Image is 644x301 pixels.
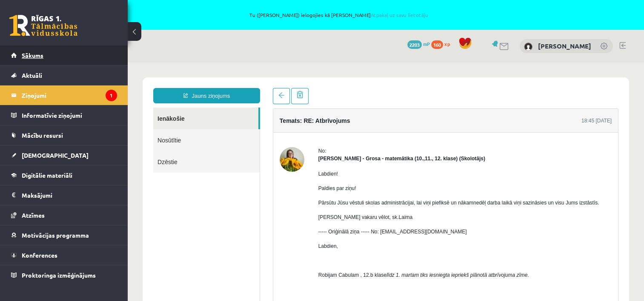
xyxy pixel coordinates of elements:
a: Mācību resursi [11,125,117,145]
a: Nosūtītie [26,67,132,88]
i: līdz 1. martam tiks iesniegta iepriekš plānotā atbrīvojuma zīme. [259,210,401,216]
a: Digitālie materiāli [11,165,117,185]
img: Laima Tukāne - Grosa - matemātika (10.,11., 12. klase) [152,85,177,109]
span: 2203 [407,40,422,49]
span: Atzīmes [22,211,45,219]
a: Proktoringa izmēģinājums [11,265,117,285]
a: 160 xp [431,40,454,47]
strong: [PERSON_NAME] - Grosa - matemātika (10.,11., 12. klase) (Skolotājs) [191,93,358,99]
span: Proktoringa izmēģinājums [22,271,96,279]
i: Sakiet lūdzu vai iesniegumu jāraksta brīvā formā, kam jāiesniedz, kam jāadresē? [191,239,374,244]
a: Ienākošie [26,45,131,67]
p: Paldies par ziņu! [191,122,472,130]
a: Aktuāli [11,65,117,85]
p: Robijam Cabulam , 12.b klase [191,209,472,216]
a: [PERSON_NAME] [538,42,591,50]
a: Atpakaļ uz savu lietotāju [371,11,428,18]
p: [PERSON_NAME] vakaru vēlot, sk.Laima [191,151,472,159]
img: Robijs Cabuls [524,43,532,51]
a: Atzīmes [11,205,117,225]
a: Informatīvie ziņojumi [11,105,117,125]
span: mP [423,40,430,47]
a: Konferences [11,245,117,265]
p: Pārsūtu Jūsu vēstuli skolas administrācijai, lai viņi piefiksē un nākamnedēļ darba laikā viņi saz... [191,136,472,144]
span: Mācību resursi [22,131,63,139]
legend: Informatīvie ziņojumi [22,105,117,125]
p: ----- Oriģinālā ziņa ----- No: [EMAIL_ADDRESS][DOMAIN_NAME] [191,165,472,173]
p: Labdien! [191,108,472,115]
a: [DEMOGRAPHIC_DATA] [11,145,117,165]
h4: Temats: RE: Atbrīvojums [152,55,223,62]
a: Rīgas 1. Tālmācības vidusskola [9,15,77,36]
span: Aktuāli [22,71,42,79]
div: No: [191,85,472,92]
a: 2203 mP [407,40,430,47]
legend: Ziņojumi [22,85,117,105]
span: Konferences [22,251,57,259]
p: Labdien, [191,180,472,187]
span: Motivācijas programma [22,231,89,239]
div: 18:45 [DATE] [454,54,484,62]
i: 1 [106,90,117,101]
a: Dzēstie [26,88,132,110]
span: [DEMOGRAPHIC_DATA] [22,151,89,159]
span: Sākums [22,51,43,59]
span: Tu ([PERSON_NAME]) ielogojies kā [PERSON_NAME] [98,12,580,17]
span: Digitālie materiāli [22,171,72,179]
a: Ziņojumi1 [11,85,117,105]
span: 160 [431,40,443,49]
a: Sākums [11,45,117,65]
a: Maksājumi [11,185,117,205]
a: Motivācijas programma [11,225,117,245]
span: xp [444,40,450,47]
a: Jauns ziņojums [26,26,132,41]
legend: Maksājumi [22,185,117,205]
